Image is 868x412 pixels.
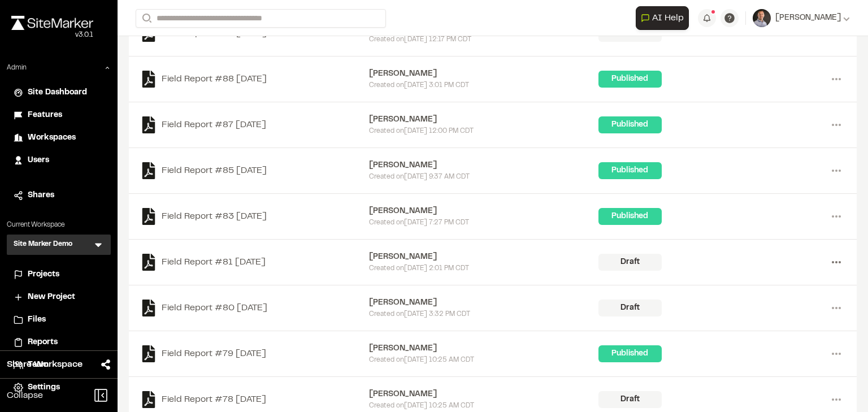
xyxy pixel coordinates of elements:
[598,71,662,88] div: Published
[636,6,693,30] div: Open AI Assistant
[140,300,369,316] a: Field Report #80 [DATE]
[369,401,598,411] div: Created on [DATE] 10:25 AM CDT
[369,263,598,274] div: Created on [DATE] 2:01 PM CDT
[14,109,104,122] a: Features
[14,268,104,281] a: Projects
[369,342,598,355] div: [PERSON_NAME]
[369,34,598,45] div: Created on [DATE] 12:17 PM CDT
[14,132,104,144] a: Workspaces
[140,254,369,271] a: Field Report #81 [DATE]
[28,132,76,144] span: Workspaces
[598,345,662,362] div: Published
[140,162,369,179] a: Field Report #85 [DATE]
[14,314,104,326] a: Files
[28,109,62,122] span: Features
[11,30,93,40] div: Oh geez...please don't...
[598,162,662,179] div: Published
[11,16,93,30] img: rebrand.png
[140,71,369,88] a: Field Report #88 [DATE]
[598,300,662,316] div: Draft
[14,239,72,250] h3: Site Marker Demo
[14,291,104,303] a: New Project
[598,391,662,408] div: Draft
[140,345,369,362] a: Field Report #79 [DATE]
[652,11,684,25] span: AI Help
[369,205,598,218] div: [PERSON_NAME]
[136,9,156,28] button: Search
[28,314,46,326] span: Files
[7,63,27,73] p: Admin
[369,309,598,319] div: Created on [DATE] 3:32 PM CDT
[7,389,43,402] span: Collapse
[775,12,841,24] span: [PERSON_NAME]
[14,86,104,99] a: Site Dashboard
[14,336,104,349] a: Reports
[636,6,689,30] button: Open AI Assistant
[28,154,49,167] span: Users
[369,68,598,80] div: [PERSON_NAME]
[598,116,662,133] div: Published
[598,254,662,271] div: Draft
[369,388,598,401] div: [PERSON_NAME]
[598,208,662,225] div: Published
[753,9,850,27] button: [PERSON_NAME]
[369,355,598,365] div: Created on [DATE] 10:25 AM CDT
[14,189,104,202] a: Shares
[369,80,598,90] div: Created on [DATE] 3:01 PM CDT
[140,208,369,225] a: Field Report #83 [DATE]
[28,86,87,99] span: Site Dashboard
[28,189,54,202] span: Shares
[369,114,598,126] div: [PERSON_NAME]
[7,358,83,371] span: Share Workspace
[28,268,59,281] span: Projects
[7,220,111,230] p: Current Workspace
[369,172,598,182] div: Created on [DATE] 9:37 AM CDT
[753,9,771,27] img: User
[28,336,58,349] span: Reports
[369,159,598,172] div: [PERSON_NAME]
[369,297,598,309] div: [PERSON_NAME]
[28,291,75,303] span: New Project
[369,218,598,228] div: Created on [DATE] 7:27 PM CDT
[140,116,369,133] a: Field Report #87 [DATE]
[14,154,104,167] a: Users
[369,251,598,263] div: [PERSON_NAME]
[369,126,598,136] div: Created on [DATE] 12:00 PM CDT
[140,391,369,408] a: Field Report #78 [DATE]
